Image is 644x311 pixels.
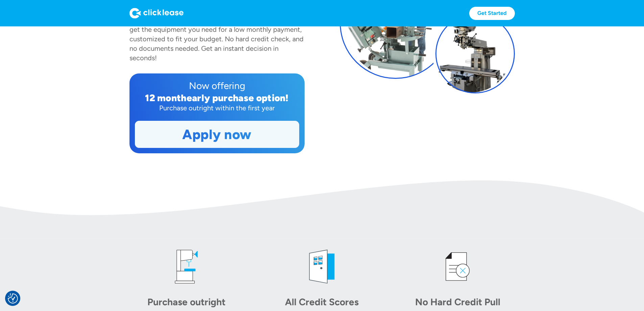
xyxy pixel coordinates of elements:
[410,295,505,309] div: No Hard Credit Pull
[8,293,18,304] button: Consent Preferences
[129,8,184,19] img: Logo
[8,293,18,304] img: Revisit consent button
[129,16,304,62] div: has partnered with Clicklease to help you get the equipment you need for a low monthly payment, c...
[187,92,289,104] div: early purchase option!
[437,246,478,287] img: credit icon
[135,79,299,92] div: Now offering
[145,92,187,104] div: 12 month
[135,121,299,148] a: Apply now
[135,103,299,113] div: Purchase outright within the first year
[302,246,342,287] img: welcome icon
[469,7,515,20] a: Get Started
[166,246,207,287] img: drill press icon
